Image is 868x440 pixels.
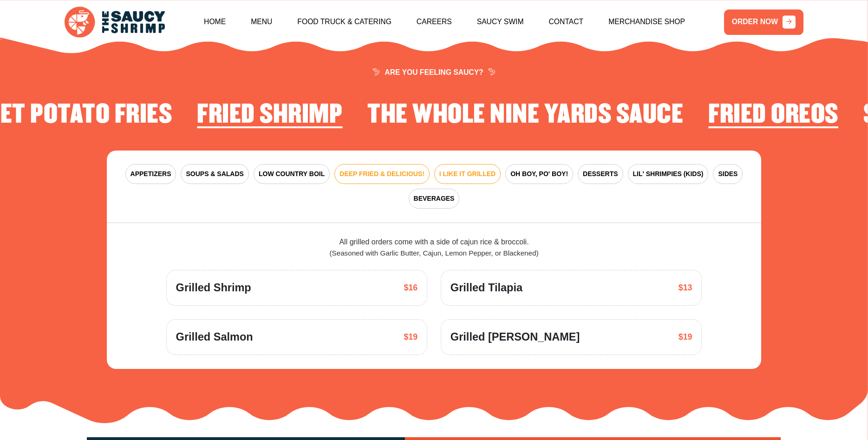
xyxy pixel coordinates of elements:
div: All grilled orders come with a side of cajun rice & broccoli. [166,236,702,259]
h2: The Whole Nine Yards Sauce [367,100,683,129]
h2: Fried Oreos [708,100,838,129]
a: Home [204,2,226,41]
h2: Fried Shrimp [197,100,342,129]
a: Food Truck & Catering [297,2,392,41]
a: Saucy Swim [477,2,524,41]
span: DESSERTS [583,169,618,179]
span: LOW COUNTRY BOIL [259,169,325,179]
a: Merchandise Shop [608,2,685,41]
span: $13 [679,282,692,294]
span: Grilled Shrimp [176,280,251,296]
span: Grilled Salmon [176,329,253,345]
button: DESSERTS [578,164,623,184]
span: APPETIZERS [131,169,171,179]
span: DEEP FRIED & DELICIOUS! [339,169,424,179]
span: $16 [404,282,418,294]
span: I LIKE IT GRILLED [439,169,496,179]
a: ORDER NOW [724,9,803,35]
button: LIL' SHRIMPIES (KIDS) [628,164,709,184]
button: I LIKE IT GRILLED [434,164,501,184]
span: OH BOY, PO' BOY! [510,169,568,179]
span: LIL' SHRIMPIES (KIDS) [633,169,704,179]
a: Careers [417,2,452,41]
button: SOUPS & SALADS [181,164,248,184]
button: SIDES [713,164,743,184]
button: LOW COUNTRY BOIL [254,164,330,184]
span: (Seasoned with Garlic Butter, Cajun, Lemon Pepper, or Blackened) [330,249,539,257]
span: BEVERAGES [414,194,455,204]
span: SOUPS & SALADS [186,169,243,179]
span: $19 [404,331,418,343]
button: DEEP FRIED & DELICIOUS! [334,164,430,184]
button: APPETIZERS [125,164,176,184]
span: Grilled [PERSON_NAME] [450,329,580,345]
span: $19 [679,331,692,343]
span: Grilled Tilapia [450,280,522,296]
span: SIDES [718,169,737,179]
span: ARE YOU FEELING SAUCY? [372,69,495,76]
button: OH BOY, PO' BOY! [505,164,573,184]
li: 2 of 4 [367,100,683,132]
a: Menu [251,2,272,41]
button: BEVERAGES [409,189,460,209]
li: 3 of 4 [708,100,838,132]
img: logo [65,7,165,37]
li: 1 of 4 [197,100,342,132]
a: Contact [549,2,584,41]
